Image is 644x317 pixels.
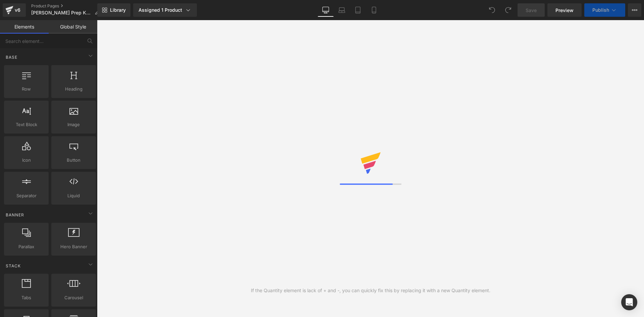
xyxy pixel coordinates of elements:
a: Product Pages [31,3,105,9]
span: Save [526,7,537,14]
span: Tabs [6,294,47,301]
span: Banner [5,212,25,218]
span: Parallax [6,243,47,250]
span: Image [53,121,94,128]
span: Hero Banner [53,243,94,250]
a: Mobile [366,3,382,17]
button: Undo [485,3,499,17]
div: v6 [13,6,22,14]
button: Redo [501,3,515,17]
span: Publish [592,7,609,13]
a: Global Style [49,20,97,34]
span: [PERSON_NAME] Prep Knife [31,10,92,15]
span: Text Block [6,121,47,128]
span: Separator [6,192,47,199]
span: Heading [53,86,94,93]
span: Row [6,86,47,93]
div: Open Intercom Messenger [621,294,637,310]
span: Carousel [53,294,94,301]
a: Desktop [318,3,334,17]
button: More [628,3,641,17]
span: Base [5,54,18,60]
span: Icon [6,157,47,164]
div: Assigned 1 Product [139,7,192,13]
span: Button [53,157,94,164]
a: Laptop [334,3,350,17]
span: Liquid [53,192,94,199]
div: If the Quantity element is lack of + and -, you can quickly fix this by replacing it with a new Q... [251,287,490,294]
a: Preview [547,3,582,17]
a: Tablet [350,3,366,17]
span: Library [110,7,126,13]
a: New Library [97,3,130,17]
span: Stack [5,263,21,269]
a: v6 [3,3,26,17]
button: Publish [584,3,625,17]
span: Preview [555,7,574,14]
